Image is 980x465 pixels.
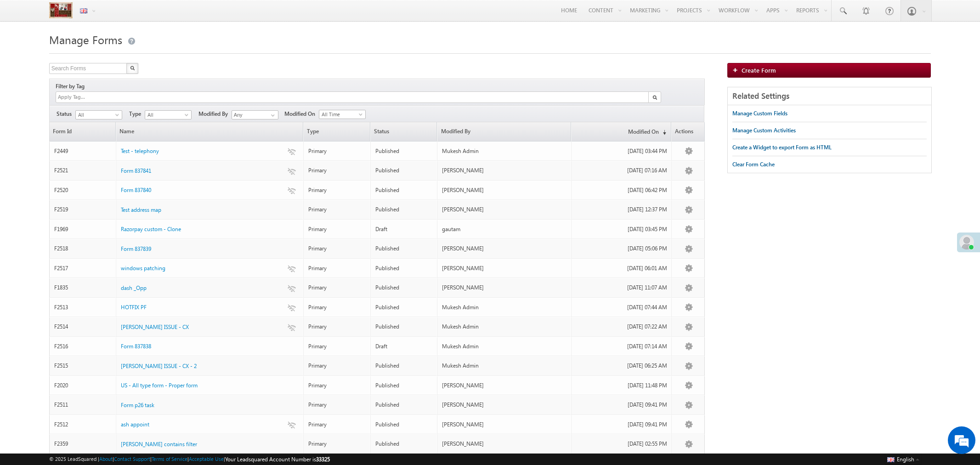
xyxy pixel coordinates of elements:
[266,111,278,120] a: Show All Items
[54,225,112,233] div: F1969
[885,454,922,465] button: English
[121,167,151,175] a: Form 837841
[114,456,150,462] a: Contact Support
[121,265,165,272] span: windows patching
[308,401,366,409] div: Primary
[308,147,366,155] div: Primary
[659,129,666,136] span: (sorted descending)
[308,264,366,272] div: Primary
[308,381,366,390] div: Primary
[672,122,704,141] span: Actions
[121,167,151,174] span: Form 837841
[437,122,570,141] a: Modified By
[308,166,366,175] div: Primary
[308,284,366,292] div: Primary
[371,122,437,141] span: Status
[576,342,668,351] div: [DATE] 07:14 AM
[742,66,776,74] span: Create Form
[375,147,433,155] div: Published
[54,244,112,253] div: F2518
[225,456,330,463] span: Your Leadsquared Account Number is
[116,122,303,141] a: Name
[576,323,668,331] div: [DATE] 07:22 AM
[442,362,567,370] div: Mukesh Admin
[121,343,151,350] span: Form 837838
[308,225,366,233] div: Primary
[121,420,149,429] a: ash appoint
[732,122,796,139] a: Manage Custom Activities
[732,67,742,73] img: add_icon.png
[375,401,433,409] div: Published
[442,264,567,272] div: [PERSON_NAME]
[57,93,112,101] input: Apply Tag...
[121,401,154,409] a: Form p26 task
[121,284,147,292] a: dash _Opp
[652,95,657,100] img: Search
[54,420,112,429] div: F2512
[375,440,433,448] div: Published
[75,110,122,119] a: All
[576,147,668,155] div: [DATE] 03:44 PM
[442,147,567,155] div: Mukesh Admin
[57,110,75,118] span: Status
[121,323,189,331] a: [PERSON_NAME] ISSUE - CX
[375,342,433,351] div: Draft
[121,363,197,369] span: [PERSON_NAME] ISSUE - CX - 2
[442,186,567,194] div: [PERSON_NAME]
[284,110,319,118] span: Modified On
[50,122,116,141] a: Form Id
[121,323,189,330] span: [PERSON_NAME] ISSUE - CX
[121,187,151,193] span: Form 837840
[442,244,567,253] div: [PERSON_NAME]
[54,303,112,312] div: F2513
[732,160,775,169] div: Clear Form Cache
[308,440,366,448] div: Primary
[152,456,187,462] a: Terms of Service
[121,304,147,311] span: HOTFIX PF
[121,264,165,272] a: windows patching
[319,110,366,119] a: All Time
[442,342,567,351] div: Mukesh Admin
[54,147,112,155] div: F2449
[375,420,433,429] div: Published
[308,303,366,312] div: Primary
[576,284,668,292] div: [DATE] 11:07 AM
[375,323,433,331] div: Published
[54,362,112,370] div: F2515
[375,264,433,272] div: Published
[442,284,567,292] div: [PERSON_NAME]
[54,342,112,351] div: F2516
[54,381,112,390] div: F2020
[121,284,147,291] span: dash _Opp
[121,441,197,448] span: [PERSON_NAME] contains filter
[308,323,366,331] div: Primary
[121,440,197,448] a: [PERSON_NAME] contains filter
[442,420,567,429] div: [PERSON_NAME]
[576,381,668,390] div: [DATE] 11:48 PM
[576,244,668,253] div: [DATE] 05:06 PM
[121,206,161,213] span: Test address map
[54,205,112,214] div: F2519
[576,440,668,448] div: [DATE] 02:55 PM
[375,303,433,312] div: Published
[375,244,433,253] div: Published
[232,110,278,119] input: Type to Search
[442,166,567,175] div: [PERSON_NAME]
[375,205,433,214] div: Published
[375,166,433,175] div: Published
[121,245,151,252] span: Form 837839
[732,126,796,135] div: Manage Custom Activities
[732,143,832,152] div: Create a Widget to export Form as HTML
[121,303,147,312] a: HOTFIX PF
[54,401,112,409] div: F2511
[145,110,192,119] a: All
[442,440,567,448] div: [PERSON_NAME]
[121,421,149,428] span: ash appoint
[576,205,668,214] div: [DATE] 12:37 PM
[49,2,73,18] img: Custom Logo
[121,362,197,370] a: [PERSON_NAME] ISSUE - CX - 2
[375,225,433,233] div: Draft
[121,147,159,154] span: Test - telephony
[897,456,914,463] span: English
[56,81,88,91] div: Filter by Tag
